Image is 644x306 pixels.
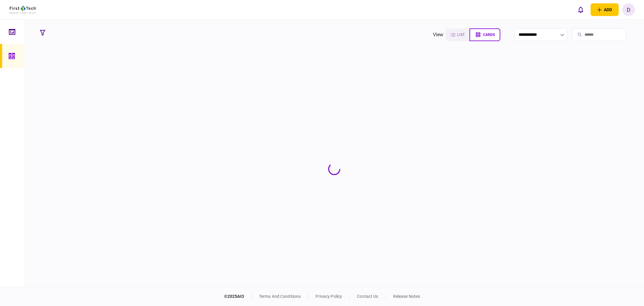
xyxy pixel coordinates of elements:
[483,33,495,37] span: cards
[224,293,252,300] div: © 2025 AIO
[574,3,587,16] button: open notifications list
[433,31,444,38] div: view
[357,294,378,299] a: contact us
[316,294,342,299] a: privacy policy
[393,294,420,299] a: release notes
[622,3,635,16] button: D
[591,3,619,16] button: open adding identity options
[469,28,500,41] button: cards
[10,6,37,14] img: client company logo
[259,294,301,299] a: terms and conditions
[457,33,465,37] span: list
[446,28,469,41] button: list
